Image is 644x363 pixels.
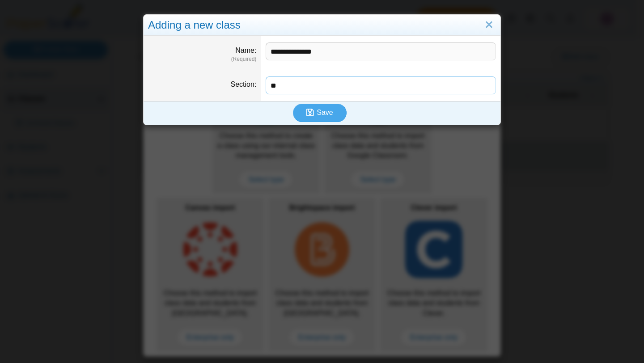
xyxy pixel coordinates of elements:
label: Name [235,46,256,54]
button: Save [293,104,347,122]
a: Close [482,17,496,33]
div: Adding a new class [144,15,500,36]
label: Section [231,80,257,88]
dfn: (Required) [148,55,256,63]
span: Save [317,109,333,116]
